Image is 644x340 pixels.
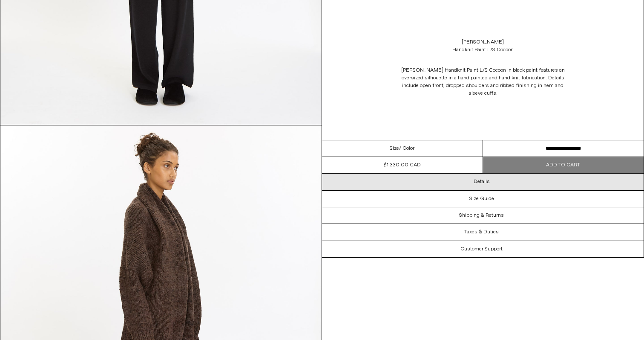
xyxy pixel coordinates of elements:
p: [PERSON_NAME] Handknit Paint L/S Cocoon in black paint features an oversized silhouette in a hand... [398,62,568,102]
span: Add to cart [546,162,580,169]
a: [PERSON_NAME] [462,38,504,46]
h3: Taxes & Duties [464,229,499,235]
span: Size [390,145,399,152]
h3: Customer Support [460,246,503,252]
h3: Details [474,179,490,185]
span: / Color [399,145,414,152]
button: Add to cart [483,157,644,173]
h3: Shipping & Returns [459,212,504,218]
div: Handknit Paint L/S Cocoon [452,46,514,54]
h3: Size Guide [469,196,494,202]
div: $1,330.00 CAD [384,161,421,169]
